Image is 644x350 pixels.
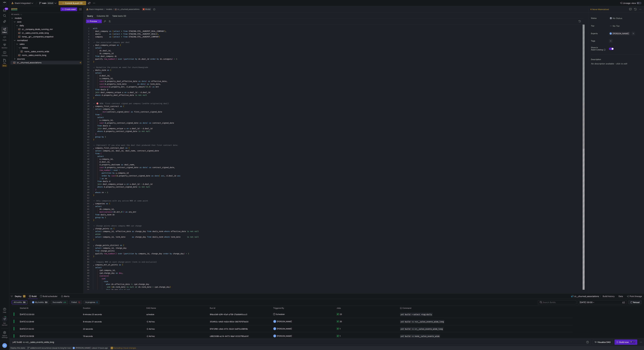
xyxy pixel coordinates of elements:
[122,91,123,94] span: u
[86,19,98,23] button: Preview
[137,36,159,38] span: STG__HUBSPOT_COMPANY
[86,60,89,63] div: 13
[17,61,79,64] span: cr__churned_associations​​​​​​​​​​
[595,301,615,304] input: End datetime
[10,27,82,31] div: Press SPACE to select this row.
[619,295,623,297] span: Data
[543,301,574,304] input: Search Builds
[35,301,44,303] span: My builds
[610,25,620,27] span: No Tier
[110,69,111,71] span: (
[86,38,89,41] div: 5
[101,74,102,77] span: .
[623,2,636,4] span: Lineage view
[591,62,643,65] p: No description available - click to edit
[106,8,112,10] span: models
[10,53,82,57] div: Press SPACE to select this row.
[104,58,115,60] span: row_number
[10,1,34,5] button: 🍌Stack Integrated
[158,33,159,35] span: ,
[103,52,114,55] span: company_id
[3,2,6,5] img: https://storage.googleapis.com/y42-prod-data-exchange/images/Yf2Qvegn13xqq0DljGMI0l8d5Zqtiw36EXr8...
[617,294,625,299] button: Data
[3,311,6,313] span: Help
[97,15,109,17] span: Columns
[628,300,642,304] button: Reload
[93,69,94,71] span: ,
[135,58,137,60] span: by
[87,15,93,17] span: Query
[129,33,136,35] span: STAGING
[86,85,89,88] div: 22
[2,64,7,67] span: Beta
[129,36,136,38] span: STAGING
[17,57,82,61] span: sources
[10,53,82,57] a: norm__sales_events_long​​​​​​​​​​
[2,31,7,33] span: Editor
[15,2,31,4] span: Stack Integrated
[27,346,109,350] button: added event occurrence clause to long for nowDZ[PERSON_NAME]about 3 hours ago
[176,58,177,60] span: 1
[86,33,89,35] div: 3
[114,30,120,32] span: select
[2,343,7,348] div: DZ
[99,83,104,85] span: cast
[1,315,8,327] button: Getstarted
[24,50,79,53] span: norm__sales_events_wide​​​​​​​​​​
[106,83,107,85] span: .
[38,1,57,5] button: maindefault
[15,16,82,20] span: models
[1,34,8,42] a: Code
[174,58,175,60] span: =
[592,8,609,11] span: Never Materialized
[22,27,79,31] span: cr__company_deals_running_mrr​​​​​​​​​​
[129,86,145,88] span: property_amount
[86,30,89,33] div: 2
[164,30,165,32] span: )
[609,24,621,28] button: No tierNo Tier
[145,8,151,10] span: Model
[17,20,82,24] span: core
[114,7,140,11] button: cr__churned_associations
[22,46,82,50] span: tables
[83,300,100,304] button: In progress0
[145,86,146,88] span: /
[162,58,163,60] span: .
[89,8,103,10] span: Stack Integrated
[136,33,137,35] span: .
[10,57,82,61] div: Press SPACE to select this row.
[95,44,116,46] span: deal_company_unique
[137,33,157,35] span: STG__HUBSPOT_DEALS
[120,44,121,46] span: (
[71,301,77,303] span: Failed
[86,27,89,30] div: 1
[63,301,66,304] span: 44
[10,61,82,64] a: cr__churned_associations​​​​​​​​​​
[630,295,642,297] span: Point lineage
[110,86,111,88] span: .
[78,301,80,304] span: 12
[32,295,37,297] span: Build
[112,33,114,35] span: (
[101,88,106,91] span: deals
[138,80,141,82] span: as
[11,2,13,4] span: 🍌
[123,58,124,60] span: (
[137,83,139,85] span: as
[609,16,623,20] button: No statusNo Status
[102,77,112,80] span: company_id
[633,301,640,304] span: Reload
[45,301,47,304] span: 50
[110,346,137,350] button: Excluding 2 local changes
[76,347,91,349] span: [PERSON_NAME]
[95,33,101,35] span: deals
[1,58,8,68] a: PRsBeta
[101,55,114,57] span: deal_company
[20,24,82,27] span: daily
[53,301,62,303] span: Successful
[116,58,117,60] span: )
[86,8,88,10] span: 🍌
[99,49,102,52] span: dc
[109,30,111,32] span: as
[146,311,154,318] span: schedule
